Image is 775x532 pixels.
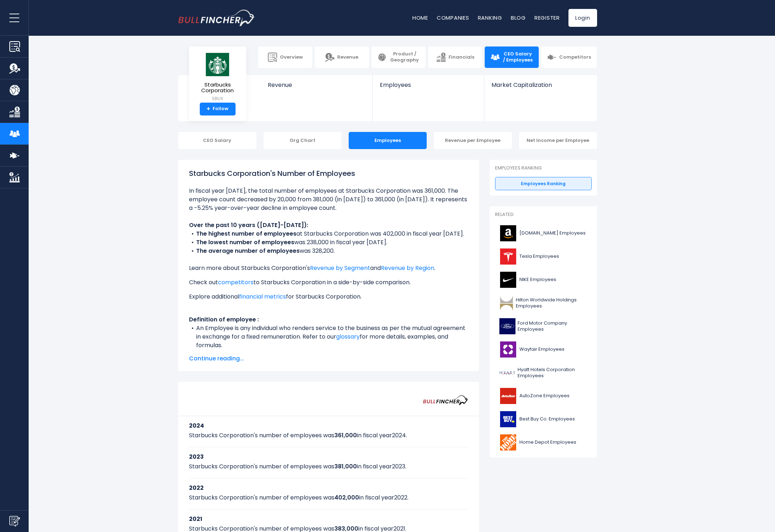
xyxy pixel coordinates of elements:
[336,332,360,341] a: glossary
[200,103,236,115] a: +Follow
[261,75,373,100] a: Revenue
[499,318,515,334] img: F logo
[503,51,533,63] span: CEO Salary / Employees
[511,14,526,21] a: Blog
[484,75,596,100] a: Market Capitalization
[189,230,468,238] li: at Starbucks Corporation was 402,000 in fiscal year [DATE].
[178,10,255,26] a: Go to homepage
[218,278,253,286] a: competitors
[178,10,255,26] img: bullfincher logo
[189,264,468,272] p: Learn more about Starbucks Corporation's and .
[499,388,517,404] img: AZO logo
[495,363,592,383] a: Hyatt Hotels Corporation Employees
[196,230,296,238] b: The highest number of employees
[518,320,587,332] span: Ford Motor Company Employees
[337,54,358,60] span: Revenue
[263,132,342,149] div: Org Chart
[518,367,587,379] span: Hyatt Hotels Corporation Employees
[334,493,359,502] b: 402,000
[207,106,210,112] strong: +
[495,247,592,266] a: Tesla Employees
[195,95,241,102] small: SBUX
[495,293,592,313] a: Hilton Worldwide Holdings Employees
[499,225,517,241] img: AMZN logo
[495,165,592,171] p: Employees Ranking
[239,292,286,301] a: financial metrics
[495,340,592,359] a: Wayfair Employees
[478,14,502,21] a: Ranking
[485,46,539,68] a: CEO Salary / Employees
[189,431,468,440] p: Starbucks Corporation's number of employees was in fiscal year .
[449,54,474,60] span: Financials
[519,132,597,149] div: Net Income per Employee
[189,247,468,255] li: was 328,200.
[495,270,592,290] a: NIKE Employees
[189,514,468,523] h3: 2021
[499,365,515,381] img: H logo
[189,452,468,461] h3: 2023
[178,132,256,149] div: CEO Salary
[258,46,312,68] a: Overview
[499,434,517,450] img: HD logo
[519,416,575,422] span: Best Buy Co. Employees
[315,46,369,68] a: Revenue
[519,230,586,236] span: [DOMAIN_NAME] Employees
[195,82,241,94] span: Starbucks Corporation
[380,82,477,88] span: Employees
[519,393,570,399] span: AutoZone Employees
[189,315,259,324] b: Definition of employee :
[495,212,592,218] p: Related
[373,75,484,100] a: Employees
[349,132,427,149] div: Employees
[196,247,300,255] b: The average number of employees
[189,278,468,287] p: Check out to Starbucks Corporation in a side-by-side comparison.
[495,177,592,191] a: Employees Ranking
[495,433,592,452] a: Home Depot Employees
[189,354,468,363] span: Continue reading...
[499,272,517,288] img: NKE logo
[541,46,597,68] a: Competitors
[310,264,370,272] a: Revenue by Segment
[189,462,468,471] p: Starbucks Corporation's number of employees was in fiscal year .
[334,431,357,439] b: 361,000
[434,132,512,149] div: Revenue per Employee
[491,82,589,88] span: Market Capitalization
[516,297,587,309] span: Hilton Worldwide Holdings Employees
[189,421,468,430] h3: 2024
[499,341,517,358] img: W logo
[389,51,420,63] span: Product / Geography
[412,14,428,21] a: Home
[196,238,294,246] b: The lowest number of employees
[519,439,576,445] span: Home Depot Employees
[194,52,241,103] a: Starbucks Corporation SBUX
[568,9,597,27] a: Login
[189,238,468,247] li: was 238,000 in fiscal year [DATE].
[392,431,406,439] span: 2024
[559,54,591,60] span: Competitors
[334,462,357,471] b: 381,000
[394,493,407,502] span: 2022
[495,223,592,243] a: [DOMAIN_NAME] Employees
[519,277,556,283] span: NIKE Employees
[499,295,514,311] img: HLT logo
[189,292,468,301] p: Explore additional for Starbucks Corporation.
[189,168,468,179] h1: Starbucks Corporation's Number of Employees
[499,411,517,427] img: BBY logo
[268,82,365,88] span: Revenue
[372,46,426,68] a: Product / Geography
[189,221,308,229] b: Over the past 10 years ([DATE]-[DATE]):
[189,187,468,212] li: In fiscal year [DATE], the total number of employees at Starbucks Corporation was 361,000. The em...
[495,386,592,406] a: AutoZone Employees
[534,14,560,21] a: Register
[189,324,468,350] li: An Employee is any individual who renders service to the business as per the mutual agreement in ...
[392,462,405,471] span: 2023
[381,264,434,272] a: Revenue by Region
[519,346,565,353] span: Wayfair Employees
[437,14,469,21] a: Companies
[189,483,468,492] h3: 2022
[495,409,592,429] a: Best Buy Co. Employees
[495,316,592,336] a: Ford Motor Company Employees
[189,493,468,502] p: Starbucks Corporation's number of employees was in fiscal year .
[499,248,517,265] img: TSLA logo
[280,54,303,60] span: Overview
